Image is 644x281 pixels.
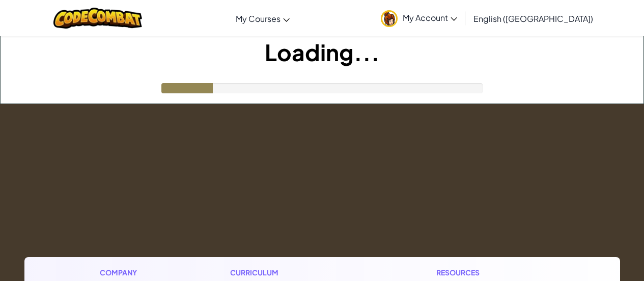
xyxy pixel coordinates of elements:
h1: Loading... [1,36,643,68]
span: My Courses [236,13,281,24]
a: My Account [376,2,462,34]
a: English ([GEOGRAPHIC_DATA]) [468,5,598,32]
h1: Resources [436,267,545,278]
img: avatar [381,10,398,27]
img: CodeCombat logo [53,8,143,29]
a: My Courses [231,5,295,32]
span: English ([GEOGRAPHIC_DATA]) [473,13,593,24]
span: My Account [403,12,457,23]
h1: Company [100,267,147,278]
h1: Curriculum [230,267,353,278]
